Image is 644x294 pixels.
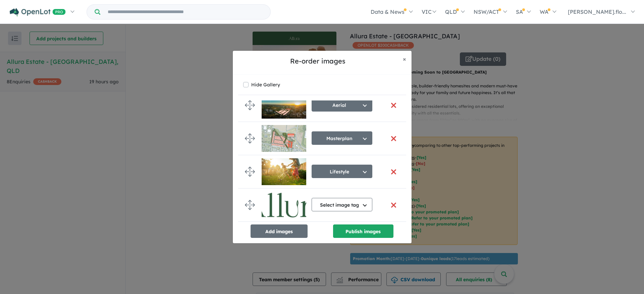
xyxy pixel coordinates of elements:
[403,55,406,63] span: ×
[568,8,626,15] span: [PERSON_NAME].flo...
[251,80,280,89] label: Hide Gallery
[312,198,372,211] button: Select image tag
[262,125,306,152] img: Allura%20Estate%20-%20Bundamba___1757893274.jpg
[312,165,372,178] button: Lifestyle
[245,100,255,110] img: drag.svg
[262,158,306,185] img: Allura%20Estate%20-%20Bundamba___1757893273_0.jpg
[262,192,306,218] img: Allura%20Estate%20-%20Bundamba___1757028307.jpg
[10,8,66,16] img: Openlot PRO Logo White
[245,200,255,210] img: drag.svg
[312,131,372,145] button: Masterplan
[262,92,306,119] img: Allura%20Estate%20-%20Bundamba___1757893246.jpg
[333,224,393,238] button: Publish images
[238,56,397,66] h5: Re-order images
[245,167,255,177] img: drag.svg
[312,98,372,112] button: Aerial
[245,133,255,143] img: drag.svg
[251,224,308,238] button: Add images
[102,5,269,19] input: Try estate name, suburb, builder or developer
